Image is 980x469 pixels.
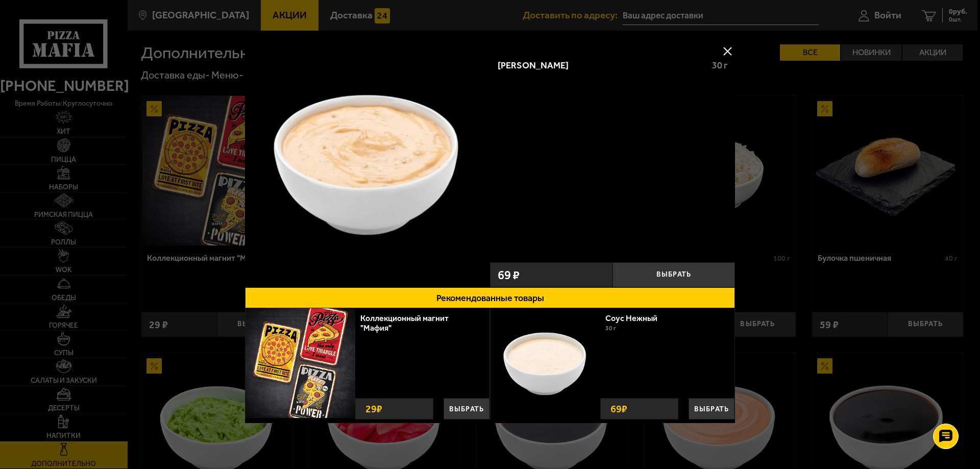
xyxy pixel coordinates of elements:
[245,287,735,308] button: Рекомендованные товары
[605,313,668,323] a: Соус Нежный
[245,41,490,287] a: Соус Деликатес
[444,398,489,419] button: Выбрать
[605,325,616,332] span: 30 г
[712,60,727,71] span: 30 г
[363,399,385,419] strong: 29 ₽
[608,399,630,419] strong: 69 ₽
[498,269,520,281] span: 69 ₽
[612,262,735,287] button: Выбрать
[245,41,490,286] img: Соус Деликатес
[498,60,703,71] div: [PERSON_NAME]
[689,398,734,419] button: Выбрать
[360,313,449,333] a: Коллекционный магнит "Мафия"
